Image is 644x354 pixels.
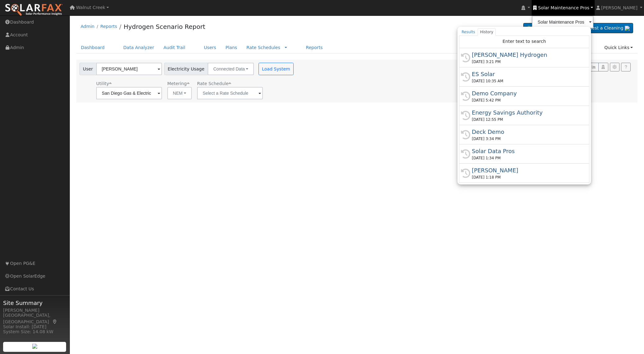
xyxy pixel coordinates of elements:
[472,98,582,103] div: [DATE] 5:42 PM
[100,24,117,29] a: Reports
[461,92,470,101] i: History
[96,87,162,99] input: Select a Utility
[3,299,66,307] span: Site Summary
[259,63,294,75] button: Load System
[621,63,631,71] a: Help Link
[459,28,477,36] a: Results
[472,147,582,155] div: Solar Data Pros
[96,63,162,75] input: Select a User
[221,42,242,53] a: Plans
[598,63,608,71] button: Login As
[472,136,582,142] div: [DATE] 3:34 PM
[472,108,582,117] div: Energy Savings Authority
[461,111,470,120] i: History
[197,87,263,99] input: Select a Rate Schedule
[472,59,582,65] div: [DATE] 3:21 PM
[472,175,582,180] div: [DATE] 1:18 PM
[472,51,582,59] div: [PERSON_NAME] Hydrogen
[3,312,66,325] div: [GEOGRAPHIC_DATA], [GEOGRAPHIC_DATA]
[5,3,63,16] img: SolarFax
[119,42,159,53] a: Data Analyzer
[199,42,221,53] a: Users
[625,26,630,31] img: retrieve
[81,24,95,29] a: Admin
[461,130,470,139] i: History
[472,155,582,161] div: [DATE] 1:34 PM
[472,166,582,175] div: [PERSON_NAME]
[52,319,58,324] a: Map
[76,5,105,10] span: Walnut Creek
[167,87,192,99] button: NEM
[246,45,280,50] a: Rate Schedules
[124,23,205,30] a: Hydrogen Scenario Report
[461,149,470,159] i: History
[3,307,66,314] div: [PERSON_NAME]
[461,53,470,62] i: History
[472,117,582,122] div: [DATE] 12:55 PM
[461,72,470,82] i: History
[167,80,192,87] div: Metering
[96,80,162,87] div: Utility
[208,63,254,75] button: Connected Data
[601,5,637,10] span: [PERSON_NAME]
[3,324,66,330] div: Solar Install: [DATE]
[164,63,208,75] span: Electricity Usage
[76,42,110,53] a: Dashboard
[538,5,589,10] span: Solar Maintenance Pros
[461,169,470,178] i: History
[472,70,582,78] div: ES Solar
[472,89,582,98] div: Demo Company
[610,63,619,71] button: Settings
[472,128,582,136] div: Deck Demo
[159,42,190,53] a: Audit Trail
[600,42,637,53] a: Quick Links
[589,63,599,71] button: Multi-Series Graph
[472,78,582,84] div: [DATE] 10:35 AM
[3,329,66,335] div: System Size: 14.08 kW
[197,81,231,86] span: Alias: DRE
[502,39,546,44] span: Enter text to search
[573,23,633,34] a: Request a Cleaning
[79,63,97,75] span: User
[301,42,327,53] a: Reports
[32,344,37,349] img: retrieve
[478,28,496,36] a: History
